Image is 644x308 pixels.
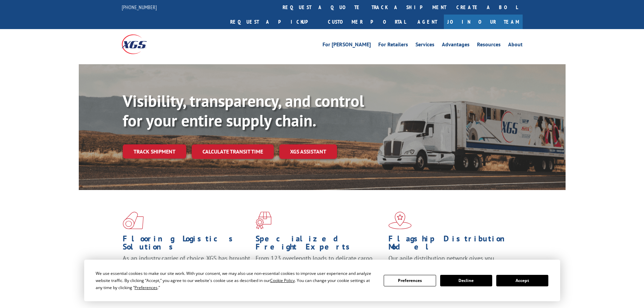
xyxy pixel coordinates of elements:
[323,15,411,29] a: Customer Portal
[477,42,501,49] a: Resources
[411,15,444,29] a: Agent
[444,15,523,29] a: Join Our Team
[122,4,157,10] a: [PHONE_NUMBER]
[84,260,560,301] div: Cookie Consent Prompt
[96,270,376,291] div: We use essential cookies to make our site work. With your consent, we may also use non-essential ...
[388,212,412,229] img: xgs-icon-flagship-distribution-model-red
[123,254,250,278] span: As an industry carrier of choice, XGS has brought innovation and dedication to flooring logistics...
[384,275,436,286] button: Preferences
[256,235,383,254] h1: Specialized Freight Experts
[496,275,548,286] button: Accept
[123,212,144,229] img: xgs-icon-total-supply-chain-intelligence-red
[135,285,158,290] span: Preferences
[123,235,251,254] h1: Flooring Logistics Solutions
[225,15,323,29] a: Request a pickup
[323,42,371,49] a: For [PERSON_NAME]
[256,212,271,229] img: xgs-icon-focused-on-flooring-red
[442,42,470,49] a: Advantages
[508,42,523,49] a: About
[378,42,408,49] a: For Retailers
[388,254,513,270] span: Our agile distribution network gives you nationwide inventory management on demand.
[415,42,434,49] a: Services
[256,254,383,284] p: From 123 overlength loads to delicate cargo, our experienced staff knows the best way to move you...
[440,275,492,286] button: Decline
[123,144,186,159] a: Track shipment
[388,235,516,254] h1: Flagship Distribution Model
[192,144,274,159] a: Calculate transit time
[123,90,364,131] b: Visibility, transparency, and control for your entire supply chain.
[270,278,295,283] span: Cookie Policy
[279,144,337,159] a: XGS ASSISTANT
